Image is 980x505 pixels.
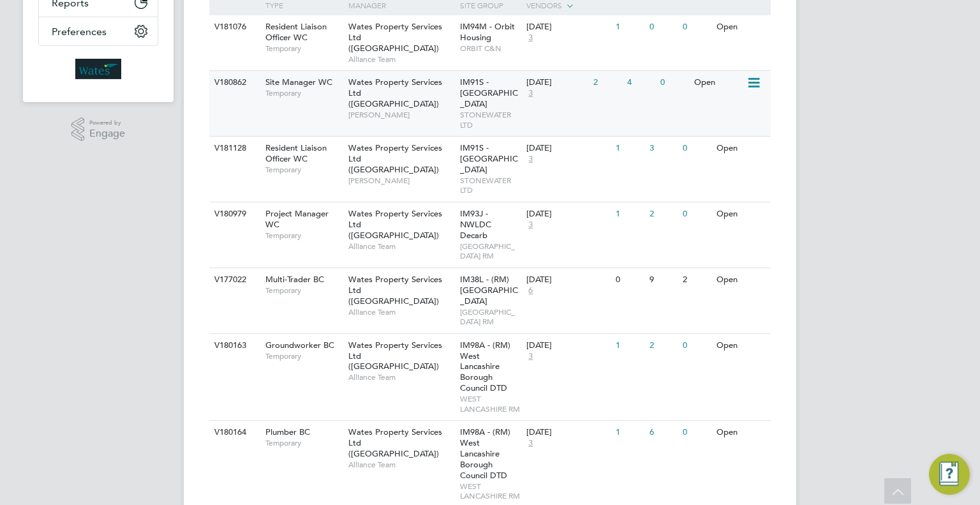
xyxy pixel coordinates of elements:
div: Open [691,71,746,94]
span: Alliance Team [348,241,454,252]
span: 3 [526,33,535,43]
span: Resident Liaison Officer WC [265,142,327,164]
div: 9 [646,268,679,292]
span: Resident Liaison Officer WC [265,21,327,43]
span: Groundworker BC [265,340,334,350]
span: IM98A - (RM) West Lancashire Borough Council DTD [460,426,510,481]
div: 0 [657,71,690,94]
span: Alliance Team [348,307,454,317]
span: STONEWATER LTD [460,110,521,130]
span: Powered by [89,117,125,128]
button: Engage Resource Center [929,454,970,495]
span: IM98A - (RM) West Lancashire Borough Council DTD [460,340,510,394]
span: WEST LANCASHIRE RM [460,481,521,501]
span: Temporary [265,88,342,98]
span: [GEOGRAPHIC_DATA] RM [460,241,521,261]
span: IM91S - [GEOGRAPHIC_DATA] [460,142,518,175]
div: 0 [646,15,679,39]
span: Temporary [265,285,342,296]
span: Wates Property Services Ltd ([GEOGRAPHIC_DATA]) [348,426,442,459]
span: Site Manager WC [265,77,332,87]
div: V180979 [211,202,256,226]
span: 3 [526,154,535,165]
div: 0 [679,421,713,444]
span: STONEWATER LTD [460,176,521,195]
div: Open [713,15,769,39]
span: Wates Property Services Ltd ([GEOGRAPHIC_DATA]) [348,142,442,175]
div: 1 [612,202,646,226]
div: 2 [679,268,713,292]
span: WEST LANCASHIRE RM [460,394,521,414]
div: [DATE] [526,427,609,438]
div: 1 [612,421,646,444]
div: 0 [679,334,713,358]
span: IM93J - NWLDC Decarb [460,208,491,241]
div: 2 [646,202,679,226]
span: Plumber BC [265,426,310,437]
span: Alliance Team [348,460,454,470]
div: [DATE] [526,77,587,88]
div: 0 [679,137,713,160]
button: Preferences [39,17,158,45]
div: 3 [646,137,679,160]
div: V180862 [211,71,256,94]
div: Open [713,202,769,226]
div: [DATE] [526,209,609,220]
span: Wates Property Services Ltd ([GEOGRAPHIC_DATA]) [348,21,442,54]
span: IM91S - [GEOGRAPHIC_DATA] [460,77,518,109]
div: [DATE] [526,340,609,351]
div: 0 [679,15,713,39]
span: Wates Property Services Ltd ([GEOGRAPHIC_DATA]) [348,208,442,241]
span: Temporary [265,438,342,448]
a: Go to home page [38,59,158,79]
div: V181128 [211,137,256,160]
span: IM94M - Orbit Housing [460,21,515,43]
div: Open [713,334,769,358]
div: V177022 [211,268,256,292]
span: 3 [526,438,535,449]
span: Temporary [265,351,342,361]
span: ORBIT C&N [460,43,521,54]
div: 6 [646,421,679,444]
span: 3 [526,220,535,230]
span: Wates Property Services Ltd ([GEOGRAPHIC_DATA]) [348,340,442,372]
div: V180164 [211,421,256,444]
div: 1 [612,137,646,160]
span: Alliance Team [348,54,454,64]
img: wates-logo-retina.png [75,59,121,79]
div: 2 [646,334,679,358]
span: 3 [526,88,535,99]
span: [GEOGRAPHIC_DATA] RM [460,307,521,327]
span: Project Manager WC [265,208,329,230]
a: Powered byEngage [71,117,126,142]
span: Temporary [265,43,342,54]
div: [DATE] [526,22,609,33]
div: 1 [612,334,646,358]
div: [DATE] [526,275,609,285]
div: 2 [590,71,623,94]
div: 0 [679,202,713,226]
span: Preferences [52,26,107,38]
div: 4 [624,71,657,94]
div: 1 [612,15,646,39]
div: Open [713,137,769,160]
span: Temporary [265,230,342,241]
span: Wates Property Services Ltd ([GEOGRAPHIC_DATA]) [348,77,442,109]
div: Open [713,421,769,444]
div: 0 [612,268,646,292]
span: Wates Property Services Ltd ([GEOGRAPHIC_DATA]) [348,274,442,306]
div: [DATE] [526,143,609,154]
span: Engage [89,128,125,139]
span: IM38L - (RM) [GEOGRAPHIC_DATA] [460,274,518,306]
div: V180163 [211,334,256,358]
span: Alliance Team [348,372,454,382]
span: 3 [526,351,535,362]
span: Temporary [265,165,342,175]
div: Open [713,268,769,292]
span: Multi-Trader BC [265,274,324,285]
div: V181076 [211,15,256,39]
span: 6 [526,285,535,296]
span: [PERSON_NAME] [348,176,454,186]
span: [PERSON_NAME] [348,110,454,120]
